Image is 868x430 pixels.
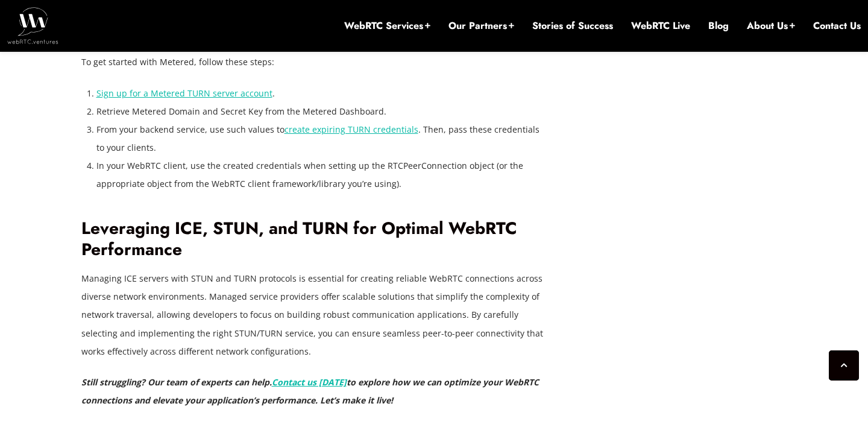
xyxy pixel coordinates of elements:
[631,19,690,33] a: WebRTC Live
[813,19,861,33] a: Contact Us
[272,376,347,388] a: Contact us [DATE]
[81,218,546,260] h2: Leveraging ICE, STUN, and TURN for Optimal WebRTC Performance
[81,270,546,360] p: Managing ICE servers with STUN and TURN protocols is essential for creating reliable WebRTC conne...
[96,84,546,103] li: .
[532,19,613,33] a: Stories of Success
[7,7,58,43] img: WebRTC.ventures
[96,87,272,99] a: Sign up for a Metered TURN server account
[344,19,430,33] a: WebRTC Services
[708,19,729,33] a: Blog
[96,157,546,193] li: In your WebRTC client, use the created credentials when setting up the RTCPeerConnection object (...
[96,121,546,157] li: From your backend service, use such values to . Then, pass these credentials to your clients.
[448,19,514,33] a: Our Partners
[285,124,418,135] a: create expiring TURN credentials
[81,376,272,388] em: Still struggling? Our team of experts can help.
[81,376,539,406] em: to explore how we can optimize your WebRTC connections and elevate your application’s performance...
[96,103,546,121] li: Retrieve Metered Domain and Secret Key from the Metered Dashboard.
[747,19,795,33] a: About Us
[81,53,546,71] p: To get started with Metered, follow these steps:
